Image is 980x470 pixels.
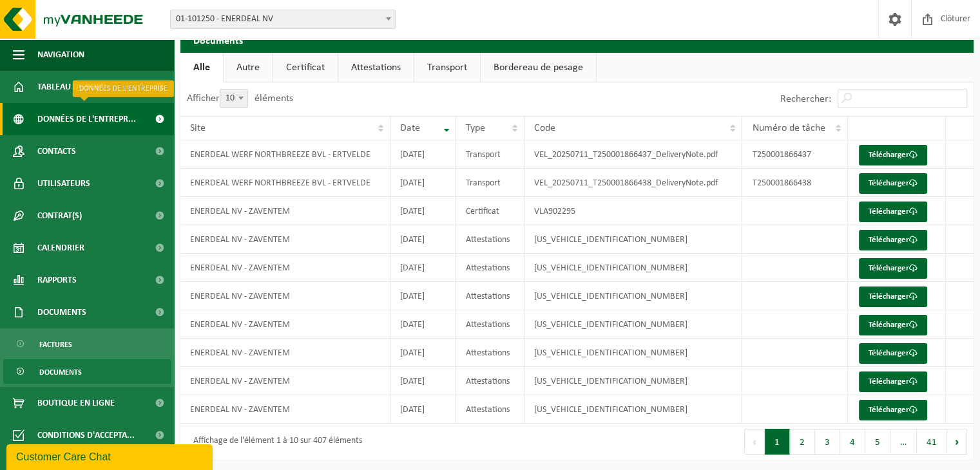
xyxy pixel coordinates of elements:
span: Site [190,123,206,133]
a: Télécharger [859,173,927,194]
button: 3 [815,429,840,455]
td: Attestations [456,367,524,395]
a: Certificat [273,53,338,82]
td: ENERDEAL NV - ZAVENTEM [180,197,390,225]
label: Afficher éléments [187,93,293,104]
td: [DATE] [390,169,456,197]
a: Télécharger [859,145,927,165]
button: 4 [840,429,865,455]
td: [US_VEHICLE_IDENTIFICATION_NUMBER] [524,339,743,367]
td: VEL_20250711_T250001866438_DeliveryNote.pdf [524,169,743,197]
span: Date [400,123,420,133]
a: Télécharger [859,343,927,364]
td: [US_VEHICLE_IDENTIFICATION_NUMBER] [524,367,743,395]
a: Télécharger [859,371,927,392]
span: Documents [37,296,86,328]
td: Transport [456,169,524,197]
span: Contacts [37,135,76,167]
a: Télécharger [859,287,927,307]
span: Utilisateurs [37,167,90,200]
a: Télécharger [859,258,927,279]
span: 01-101250 - ENERDEAL NV [171,10,395,28]
button: 5 [865,429,890,455]
td: [US_VEHICLE_IDENTIFICATION_NUMBER] [524,310,743,339]
td: [DATE] [390,339,456,367]
iframe: chat widget [6,442,215,470]
td: ENERDEAL WERF NORTHBREEZE BVL - ERTVELDE [180,169,390,197]
td: ENERDEAL WERF NORTHBREEZE BVL - ERTVELDE [180,140,390,169]
span: Calendrier [37,232,84,264]
button: 2 [790,429,815,455]
td: ENERDEAL NV - ZAVENTEM [180,339,390,367]
td: VEL_20250711_T250001866437_DeliveryNote.pdf [524,140,743,169]
td: [US_VEHICLE_IDENTIFICATION_NUMBER] [524,225,743,254]
span: Navigation [37,39,84,71]
button: 1 [765,429,790,455]
a: Télécharger [859,202,927,222]
td: [US_VEHICLE_IDENTIFICATION_NUMBER] [524,282,743,310]
div: Affichage de l'élément 1 à 10 sur 407 éléments [187,430,362,453]
td: [DATE] [390,225,456,254]
td: VLA902295 [524,197,743,225]
a: Documents [3,359,171,384]
td: Certificat [456,197,524,225]
td: [DATE] [390,282,456,310]
span: Documents [39,360,82,384]
span: Rapports [37,264,77,296]
button: 41 [917,429,947,455]
td: ENERDEAL NV - ZAVENTEM [180,254,390,282]
td: ENERDEAL NV - ZAVENTEM [180,395,390,424]
td: ENERDEAL NV - ZAVENTEM [180,310,390,339]
label: Rechercher: [780,94,831,104]
td: T250001866438 [742,169,848,197]
a: Télécharger [859,400,927,420]
td: [DATE] [390,140,456,169]
td: Attestations [456,282,524,310]
a: Alle [180,53,223,82]
h2: Documents [180,27,974,52]
td: [DATE] [390,197,456,225]
td: [DATE] [390,310,456,339]
td: Attestations [456,310,524,339]
span: Contrat(s) [37,200,82,232]
span: Code [534,123,555,133]
a: Télécharger [859,315,927,335]
td: Attestations [456,339,524,367]
td: Attestations [456,225,524,254]
span: Type [466,123,485,133]
span: Conditions d'accepta... [37,419,135,451]
td: Attestations [456,395,524,424]
td: ENERDEAL NV - ZAVENTEM [180,282,390,310]
span: Factures [39,332,72,357]
a: Bordereau de pesage [481,53,596,82]
td: [US_VEHICLE_IDENTIFICATION_NUMBER] [524,395,743,424]
td: [DATE] [390,254,456,282]
td: [DATE] [390,395,456,424]
td: [DATE] [390,367,456,395]
a: Transport [414,53,480,82]
span: 10 [220,89,248,108]
span: Numéro de tâche [752,123,825,133]
span: … [890,429,917,455]
td: Attestations [456,254,524,282]
span: 01-101250 - ENERDEAL NV [170,10,396,29]
a: Factures [3,332,171,356]
td: T250001866437 [742,140,848,169]
span: Données de l'entrepr... [37,103,136,135]
a: Télécharger [859,230,927,250]
span: Tableau de bord [37,71,107,103]
span: 10 [220,89,247,108]
span: Boutique en ligne [37,387,115,419]
td: [US_VEHICLE_IDENTIFICATION_NUMBER] [524,254,743,282]
td: Transport [456,140,524,169]
a: Autre [224,53,273,82]
a: Attestations [338,53,414,82]
td: ENERDEAL NV - ZAVENTEM [180,225,390,254]
td: ENERDEAL NV - ZAVENTEM [180,367,390,395]
button: Previous [744,429,765,455]
button: Next [947,429,967,455]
